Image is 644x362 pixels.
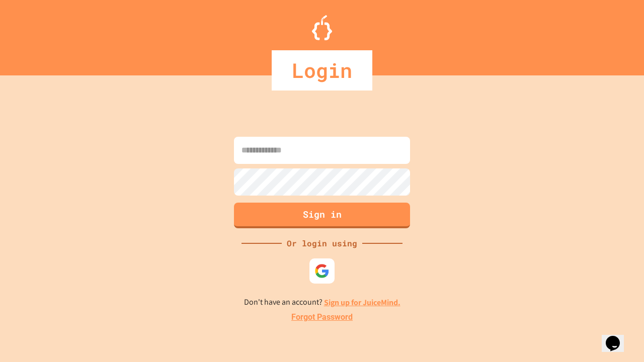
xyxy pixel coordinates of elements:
[312,15,332,40] img: Logo.svg
[324,297,400,308] a: Sign up for JuiceMind.
[282,237,362,249] div: Or login using
[560,278,634,321] iframe: chat widget
[244,296,400,309] p: Don't have an account?
[291,311,353,323] a: Forgot Password
[602,322,634,352] iframe: chat widget
[234,203,410,228] button: Sign in
[272,50,372,90] div: Login
[314,263,330,279] img: google-icon.svg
